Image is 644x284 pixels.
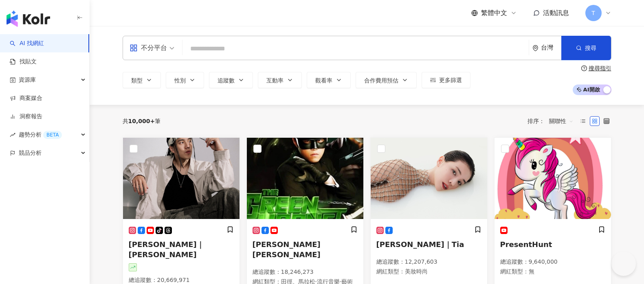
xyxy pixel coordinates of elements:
p: 總追蹤數 ： 18,246,273 [253,268,358,276]
span: 更多篩選 [439,77,462,83]
span: 合作費用預估 [364,77,398,84]
div: BETA [43,131,62,139]
button: 搜尋 [561,36,611,60]
button: 合作費用預估 [356,72,417,88]
span: [PERSON_NAME] [PERSON_NAME] [253,240,321,259]
button: 追蹤數 [209,72,253,88]
span: 性別 [174,77,186,84]
span: question-circle [581,65,587,71]
div: 台灣 [541,44,561,51]
div: 共 筆 [123,118,161,124]
span: 美妝時尚 [405,268,428,275]
p: 總追蹤數 ： 12,207,603 [376,258,481,266]
span: 搜尋 [585,45,596,51]
span: 競品分析 [19,144,42,162]
button: 觀看率 [307,72,351,88]
a: 洞察報告 [10,113,42,121]
div: 搜尋指引 [589,65,611,72]
span: 關聯性 [549,115,574,128]
span: [PERSON_NAME]｜[PERSON_NAME] [129,240,204,259]
span: T [591,9,595,17]
p: 總追蹤數 ： 9,640,000 [500,258,605,266]
img: KOL Avatar [123,138,240,219]
span: 10,000+ [128,118,155,124]
span: 活動訊息 [543,9,569,17]
a: 商案媒合 [10,94,42,102]
a: 找貼文 [10,58,37,66]
p: 網紅類型 ： 無 [500,268,605,276]
span: 類型 [131,77,143,84]
span: 互動率 [266,77,284,84]
span: 追蹤數 [218,77,235,84]
span: 資源庫 [19,71,36,89]
img: KOL Avatar [495,138,611,219]
button: 更多篩選 [422,72,470,88]
iframe: Help Scout Beacon - Open [611,251,636,276]
span: environment [532,45,538,51]
span: 觀看率 [315,77,332,84]
span: PresentHunt [500,240,552,249]
button: 類型 [123,72,161,88]
span: [PERSON_NAME]｜Tia [376,240,464,249]
div: 排序： [528,115,578,128]
span: rise [10,132,15,138]
span: appstore [130,44,138,52]
div: 不分平台 [130,41,167,54]
span: 繁體中文 [481,9,507,17]
img: logo [7,11,50,27]
button: 性別 [166,72,204,88]
img: KOL Avatar [247,138,363,219]
img: KOL Avatar [371,138,487,219]
a: searchAI 找網紅 [10,39,44,48]
p: 網紅類型 ： [376,268,481,276]
span: 趨勢分析 [19,126,62,144]
button: 互動率 [258,72,302,88]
